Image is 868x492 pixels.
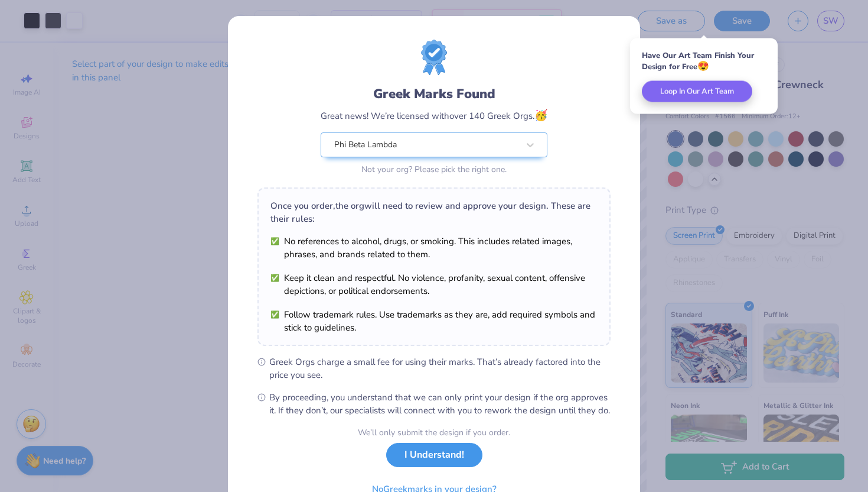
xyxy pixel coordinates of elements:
[421,40,447,75] img: license-marks-badge.png
[642,81,752,102] button: Loop In Our Art Team
[321,85,547,103] div: Greek Marks Found
[321,163,547,176] div: Not your org? Please pick the right one.
[269,391,611,417] span: By proceeding, you understand that we can only print your design if the org approves it. If they ...
[642,50,766,72] div: Have Our Art Team Finish Your Design for Free
[270,271,598,297] li: Keep it clean and respectful. No violence, profanity, sexual content, offensive depictions, or po...
[358,426,510,439] div: We’ll only submit the design if you order.
[534,108,547,122] span: 🥳
[269,355,611,381] span: Greek Orgs charge a small fee for using their marks. That’s already factored into the price you see.
[270,235,598,261] li: No references to alcohol, drugs, or smoking. This includes related images, phrases, and brands re...
[270,199,598,225] div: Once you order, the org will need to review and approve your design. These are their rules:
[697,60,709,73] span: 😍
[386,443,482,467] button: I Understand!
[270,308,598,334] li: Follow trademark rules. Use trademarks as they are, add required symbols and stick to guidelines.
[321,108,547,124] div: Great news! We’re licensed with over 140 Greek Orgs.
